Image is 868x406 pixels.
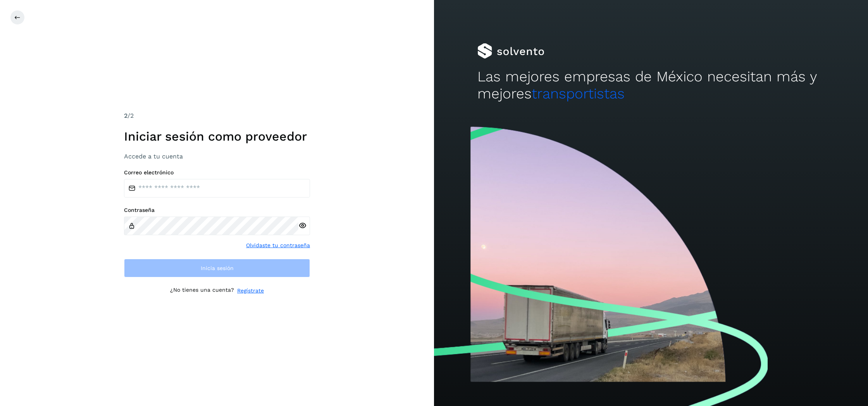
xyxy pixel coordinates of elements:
div: /2 [124,111,310,120]
span: transportistas [532,85,625,102]
h1: Iniciar sesión como proveedor [124,129,310,144]
h3: Accede a tu cuenta [124,153,310,160]
button: Inicia sesión [124,259,310,277]
span: 2 [124,112,127,119]
a: Regístrate [237,287,264,295]
a: Olvidaste tu contraseña [246,241,310,249]
label: Correo electrónico [124,169,310,176]
h2: Las mejores empresas de México necesitan más y mejores [477,68,825,103]
span: Inicia sesión [201,265,234,271]
p: ¿No tienes una cuenta? [170,287,234,295]
label: Contraseña [124,207,310,213]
